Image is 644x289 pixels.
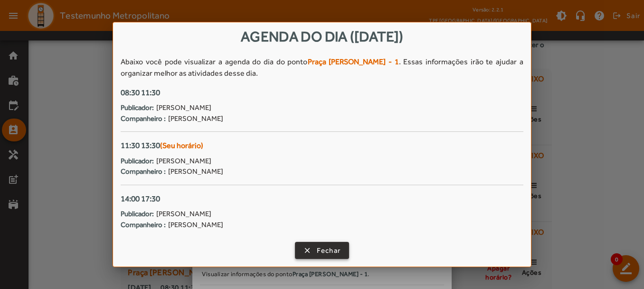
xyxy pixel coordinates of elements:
[121,113,166,124] strong: Companheiro :
[168,166,223,177] span: [PERSON_NAME]
[241,28,403,45] span: Agenda do dia ([DATE])
[121,219,166,230] strong: Companheiro :
[121,156,154,167] strong: Publicador:
[308,57,399,66] strong: Praça [PERSON_NAME] - 1
[121,87,523,99] div: 08:30 11:30
[168,219,223,230] span: [PERSON_NAME]
[156,156,211,167] span: [PERSON_NAME]
[121,102,154,113] strong: Publicador:
[156,209,211,219] span: [PERSON_NAME]
[121,166,166,177] strong: Companheiro :
[168,113,223,124] span: [PERSON_NAME]
[121,193,523,205] div: 14:00 17:30
[295,242,350,259] button: Fechar
[121,140,523,152] div: 11:30 13:30
[121,56,523,79] div: Abaixo você pode visualizar a agenda do dia do ponto . Essas informações irão te ajudar a organiz...
[121,209,154,219] strong: Publicador:
[317,245,341,256] span: Fechar
[160,141,203,150] span: (Seu horário)
[156,102,211,113] span: [PERSON_NAME]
